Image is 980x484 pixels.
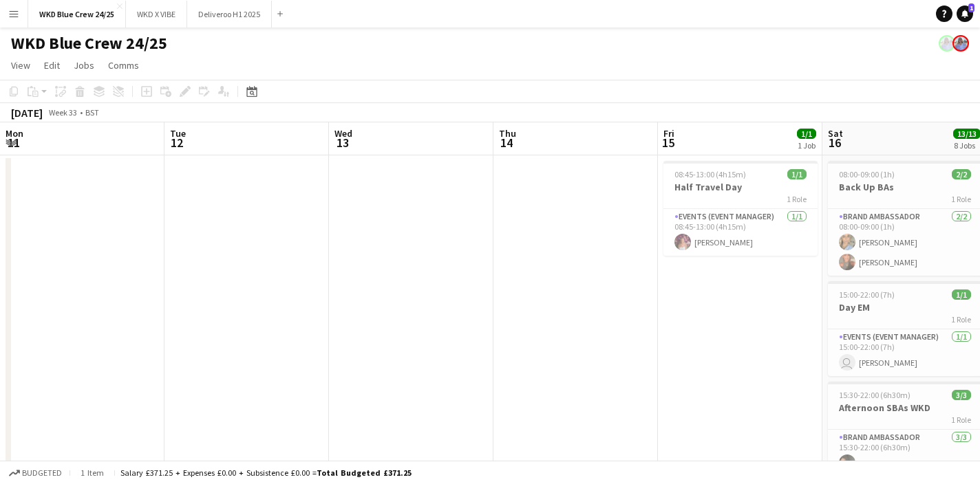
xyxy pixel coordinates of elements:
span: 2/2 [952,169,971,179]
a: Comms [103,56,145,74]
span: Fri [663,127,674,140]
app-job-card: 08:45-13:00 (4h15m)1/1Half Travel Day1 RoleEvents (Event Manager)1/108:45-13:00 (4h15m)[PERSON_NAME] [663,161,818,256]
span: 16 [826,135,843,151]
span: Wed [334,127,352,140]
a: Jobs [68,56,100,74]
div: 1 Job [798,140,816,151]
span: 11 [3,135,23,151]
div: [DATE] [11,106,43,120]
span: 15:30-22:00 (6h30m) [839,390,910,400]
span: 1 Role [951,194,971,204]
span: 1 Role [951,415,971,425]
div: 8 Jobs [954,140,980,151]
span: Tue [170,127,186,140]
span: Jobs [74,59,94,71]
span: 1/1 [797,129,816,139]
a: Edit [39,56,65,74]
button: Budgeted [7,465,64,481]
span: 1/1 [787,169,807,179]
button: WKD X VIBE [126,1,187,27]
span: 08:45-13:00 (4h15m) [674,169,746,179]
div: Salary £371.25 + Expenses £0.00 + Subsistence £0.00 = [120,467,412,478]
span: Comms [108,59,139,71]
span: 14 [497,135,516,151]
span: 08:00-09:00 (1h) [839,169,895,179]
h3: Half Travel Day [663,181,818,193]
span: 12 [168,135,186,151]
span: Week 33 [45,107,80,118]
a: View [6,56,36,74]
span: Edit [44,59,60,71]
h1: WKD Blue Crew 24/25 [11,33,167,54]
span: 1/1 [952,289,971,300]
span: 1 Role [787,194,807,204]
span: 1 Role [951,314,971,324]
div: BST [85,107,99,118]
span: 15:00-22:00 (7h) [839,289,895,300]
button: WKD Blue Crew 24/25 [28,1,126,27]
span: 1 [968,3,974,12]
span: Thu [499,127,516,140]
span: Mon [6,127,23,140]
a: 1 [957,5,973,22]
span: 1 item [76,467,109,478]
app-user-avatar: Lucy Hillier [952,35,969,52]
app-user-avatar: Lucy Hillier [939,35,955,52]
app-card-role: Events (Event Manager)1/108:45-13:00 (4h15m)[PERSON_NAME] [663,209,818,256]
span: View [11,59,30,71]
span: Total Budgeted £371.25 [317,467,412,478]
span: Budgeted [22,468,62,478]
span: 3/3 [952,390,971,400]
span: 13 [332,135,352,151]
span: 15 [661,135,674,151]
span: Sat [828,127,843,140]
button: Deliveroo H1 2025 [187,1,272,27]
